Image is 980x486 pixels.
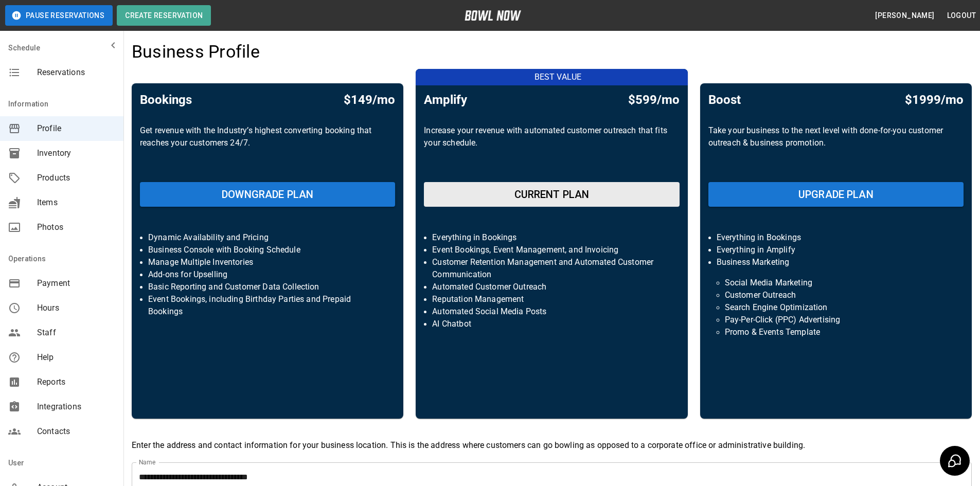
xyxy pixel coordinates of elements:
[222,186,313,203] h6: DOWNGRADE PLAN
[37,302,115,314] span: Hours
[37,327,115,339] span: Staff
[37,425,115,438] span: Contacts
[148,256,387,268] p: Manage Multiple Inventories
[37,351,115,364] span: Help
[148,268,387,281] p: Add-ons for Upselling
[37,122,115,135] span: Profile
[432,305,671,318] p: Automated Social Media Posts
[148,281,387,293] p: Basic Reporting and Customer Data Collection
[117,5,211,26] button: Create Reservation
[708,124,964,174] p: Take your business to the next level with done-for-you customer outreach & business promotion.
[725,326,947,338] p: Promo & Events Template
[148,293,387,318] p: Event Bookings, including Birthday Parties and Prepaid Bookings
[432,318,671,330] p: AI Chatbot
[628,92,680,108] h5: $599/mo
[725,277,947,289] p: Social Media Marketing
[140,92,192,108] h5: Bookings
[725,289,947,301] p: Customer Outreach
[422,71,693,83] p: BEST VALUE
[432,244,671,256] p: Event Bookings, Event Management, and Invoicing
[37,376,115,388] span: Reports
[37,66,115,79] span: Reservations
[943,6,980,25] button: Logout
[432,293,671,305] p: Reputation Management
[905,92,964,108] h5: $1999/mo
[432,256,671,281] p: Customer Retention Management and Automated Customer Communication
[465,10,521,21] img: logo
[424,92,467,108] h5: Amplify
[5,5,113,26] button: Pause Reservations
[37,172,115,184] span: Products
[432,281,671,293] p: Automated Customer Outreach
[717,231,955,244] p: Everything in Bookings
[708,92,741,108] h5: Boost
[708,182,964,207] button: UPGRADE PLAN
[424,124,679,174] p: Increase your revenue with automated customer outreach that fits your schedule.
[725,301,947,314] p: Search Engine Optimization
[344,92,395,108] h5: $149/mo
[37,277,115,290] span: Payment
[717,256,955,268] p: Business Marketing
[132,439,972,452] p: Enter the address and contact information for your business location. This is the address where c...
[140,182,395,207] button: DOWNGRADE PLAN
[725,314,947,326] p: Pay-Per-Click (PPC) Advertising
[148,231,387,244] p: Dynamic Availability and Pricing
[37,221,115,233] span: Photos
[37,196,115,209] span: Items
[432,231,671,244] p: Everything in Bookings
[132,41,260,63] h4: Business Profile
[717,244,955,256] p: Everything in Amplify
[37,147,115,159] span: Inventory
[798,186,874,203] h6: UPGRADE PLAN
[37,401,115,413] span: Integrations
[148,244,387,256] p: Business Console with Booking Schedule
[871,6,938,25] button: [PERSON_NAME]
[140,124,395,174] p: Get revenue with the Industry’s highest converting booking that reaches your customers 24/7.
